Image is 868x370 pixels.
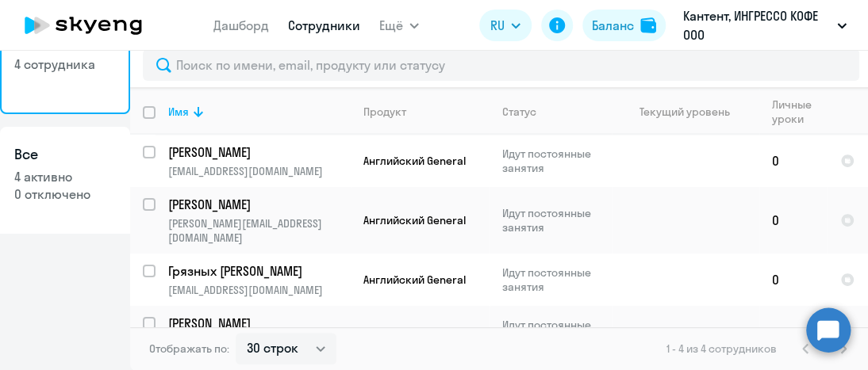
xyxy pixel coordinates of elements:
[168,196,350,213] a: [PERSON_NAME]
[772,97,816,126] div: Личные уроки
[675,6,855,44] button: Кантент, ИНГРЕССО КОФЕ ООО
[149,341,229,356] span: Отображать по:
[759,187,828,254] td: 0
[363,105,489,119] div: Продукт
[592,16,634,35] div: Баланс
[759,306,828,358] td: 0
[213,17,269,33] a: Дашборд
[502,105,611,119] div: Статус
[666,341,777,356] span: 1 - 4 из 4 сотрудников
[168,315,350,332] a: [PERSON_NAME]
[490,16,505,35] span: RU
[14,55,116,73] p: 4 сотрудника
[479,10,532,41] button: RU
[379,10,419,41] button: Ещё
[168,143,348,161] p: [PERSON_NAME]
[168,283,350,297] p: [EMAIL_ADDRESS][DOMAIN_NAME]
[379,16,403,35] span: Ещё
[502,265,611,294] p: Идут постоянные занятия
[168,262,350,280] a: Грязных [PERSON_NAME]
[168,143,350,161] a: [PERSON_NAME]
[624,105,759,119] div: Текущий уровень
[640,17,656,33] img: balance
[168,105,189,119] div: Имя
[502,147,611,175] p: Идут постоянные занятия
[143,49,859,81] input: Поиск по имени, email, продукту или статусу
[502,318,611,346] p: Идут постоянные занятия
[363,154,466,168] span: Английский General
[502,206,611,235] p: Идут постоянные занятия
[363,213,466,227] span: Английский General
[363,273,466,287] span: Английский General
[14,168,116,185] p: 4 активно
[168,196,348,213] p: [PERSON_NAME]
[363,325,466,339] span: Английский General
[168,105,350,119] div: Имя
[639,105,730,119] div: Текущий уровень
[168,315,348,332] p: [PERSON_NAME]
[502,105,536,119] div: Статус
[582,10,666,41] button: Балансbalance
[363,105,406,119] div: Продукт
[772,97,827,126] div: Личные уроки
[168,216,350,245] p: [PERSON_NAME][EMAIL_ADDRESS][DOMAIN_NAME]
[759,135,828,187] td: 0
[683,6,831,44] p: Кантент, ИНГРЕССО КОФЕ ООО
[14,185,116,203] p: 0 отключено
[759,254,828,306] td: 0
[288,17,360,33] a: Сотрудники
[168,164,350,178] p: [EMAIL_ADDRESS][DOMAIN_NAME]
[14,144,116,165] h3: Все
[168,262,348,280] p: Грязных [PERSON_NAME]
